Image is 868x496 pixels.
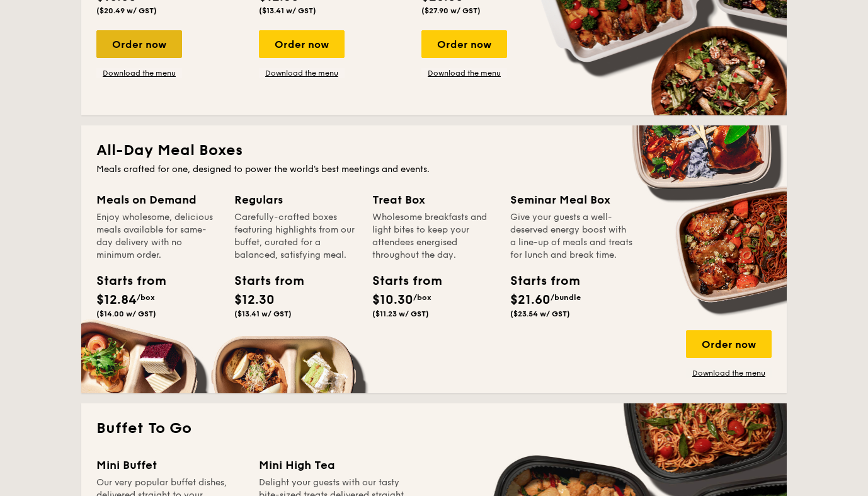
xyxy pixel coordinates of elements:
div: Meals crafted for one, designed to power the world's best meetings and events. [96,163,772,176]
div: Starts from [372,272,429,291]
span: $10.30 [372,292,413,308]
span: /box [413,293,431,302]
a: Download the menu [686,368,772,378]
span: ($20.49 w/ GST) [96,6,157,15]
div: Give your guests a well-deserved energy boost with a line-up of meals and treats for lunch and br... [510,211,633,262]
div: Wholesome breakfasts and light bites to keep your attendees energised throughout the day. [372,211,495,262]
div: Mini High Tea [259,456,406,474]
div: Mini Buffet [96,456,244,474]
h2: All-Day Meal Boxes [96,141,772,161]
div: Meals on Demand [96,191,219,209]
div: Regulars [234,191,357,209]
div: Order now [259,30,345,58]
span: ($11.23 w/ GST) [372,309,429,318]
div: Starts from [510,272,567,291]
div: Order now [96,30,182,58]
span: /bundle [551,293,581,302]
span: ($14.00 w/ GST) [96,309,156,318]
h2: Buffet To Go [96,418,772,439]
div: Enjoy wholesome, delicious meals available for same-day delivery with no minimum order. [96,211,219,262]
span: ($23.54 w/ GST) [510,309,570,318]
a: Download the menu [259,68,345,78]
a: Download the menu [96,68,182,78]
span: /box [137,293,155,302]
div: Order now [686,330,772,358]
span: $12.30 [234,292,275,308]
span: ($13.41 w/ GST) [259,6,316,15]
div: Starts from [96,272,153,291]
div: Treat Box [372,191,495,209]
span: $21.60 [510,292,551,308]
div: Order now [421,30,507,58]
div: Starts from [234,272,291,291]
span: ($13.41 w/ GST) [234,309,292,318]
a: Download the menu [421,68,507,78]
span: $12.84 [96,292,137,308]
div: Seminar Meal Box [510,191,633,209]
div: Carefully-crafted boxes featuring highlights from our buffet, curated for a balanced, satisfying ... [234,211,357,262]
span: ($27.90 w/ GST) [421,6,481,15]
